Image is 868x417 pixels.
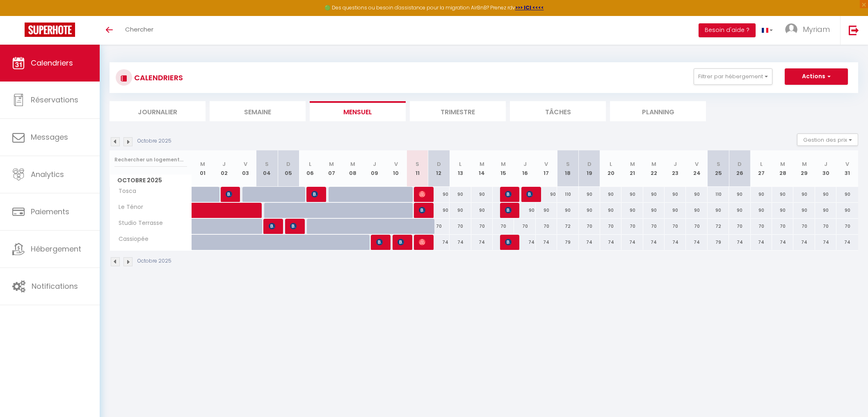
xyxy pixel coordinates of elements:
[505,202,512,218] span: [PERSON_NAME]
[111,187,142,196] span: Tosca
[515,4,544,11] a: >>> ICI <<<<
[717,160,720,168] abbr: S
[621,150,643,187] th: 21
[222,160,226,168] abbr: J
[729,219,750,234] div: 70
[416,160,419,168] abbr: S
[694,68,772,85] button: Filtrer par hébergement
[760,160,763,168] abbr: L
[32,281,78,291] span: Notifications
[836,235,858,250] div: 74
[557,187,578,202] div: 110
[686,150,707,187] th: 24
[514,235,535,250] div: 74
[699,23,756,37] button: Besoin d'aide ?
[836,203,858,218] div: 90
[450,203,471,218] div: 90
[437,160,441,168] abbr: D
[471,219,493,234] div: 70
[428,235,450,250] div: 74
[621,187,643,202] div: 90
[815,187,836,202] div: 90
[299,150,320,187] th: 06
[536,203,557,218] div: 90
[111,235,151,244] span: Cassiopée
[785,23,797,36] img: ...
[815,219,836,234] div: 70
[137,137,171,145] p: Octobre 2025
[25,23,75,37] img: Super Booking
[579,219,600,234] div: 70
[621,203,643,218] div: 90
[278,150,299,187] th: 05
[514,203,535,218] div: 90
[132,68,183,87] h3: CALENDRIERS
[566,160,570,168] abbr: S
[501,160,506,168] abbr: M
[772,187,793,202] div: 90
[364,150,385,187] th: 09
[419,202,426,218] span: [PERSON_NAME]
[579,150,600,187] th: 19
[110,175,192,186] span: Octobre 2025
[643,150,665,187] th: 22
[557,235,578,250] div: 79
[407,150,428,187] th: 11
[510,101,606,121] li: Tâches
[793,235,815,250] div: 74
[137,257,171,265] p: Octobre 2025
[785,68,848,85] button: Actions
[600,203,621,218] div: 90
[772,219,793,234] div: 70
[493,150,514,187] th: 15
[621,235,643,250] div: 74
[600,150,621,187] th: 20
[394,160,398,168] abbr: V
[643,235,665,250] div: 74
[686,219,707,234] div: 70
[579,203,600,218] div: 90
[557,219,578,234] div: 72
[471,187,493,202] div: 90
[342,150,363,187] th: 08
[450,219,471,234] div: 70
[643,203,665,218] div: 90
[579,235,600,250] div: 74
[665,235,686,250] div: 74
[797,134,858,146] button: Gestion des prix
[579,187,600,202] div: 90
[836,219,858,234] div: 70
[630,160,635,168] abbr: M
[824,160,827,168] abbr: J
[849,25,859,35] img: logout
[729,187,750,202] div: 90
[111,219,165,228] span: Studio Terrasse
[686,203,707,218] div: 90
[450,235,471,250] div: 74
[836,187,858,202] div: 90
[111,203,145,212] span: Le Ténor
[665,203,686,218] div: 90
[751,203,772,218] div: 90
[793,219,815,234] div: 70
[309,160,311,168] abbr: L
[772,235,793,250] div: 74
[350,160,355,168] abbr: M
[815,235,836,250] div: 74
[31,132,68,142] span: Messages
[779,16,840,45] a: ... Myriam
[265,160,269,168] abbr: S
[610,101,706,121] li: Planning
[459,160,461,168] abbr: L
[729,203,750,218] div: 90
[235,150,256,187] th: 03
[110,101,206,121] li: Journalier
[665,150,686,187] th: 23
[751,219,772,234] div: 70
[751,187,772,202] div: 90
[802,160,807,168] abbr: M
[385,150,407,187] th: 10
[428,219,450,234] div: 70
[815,203,836,218] div: 90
